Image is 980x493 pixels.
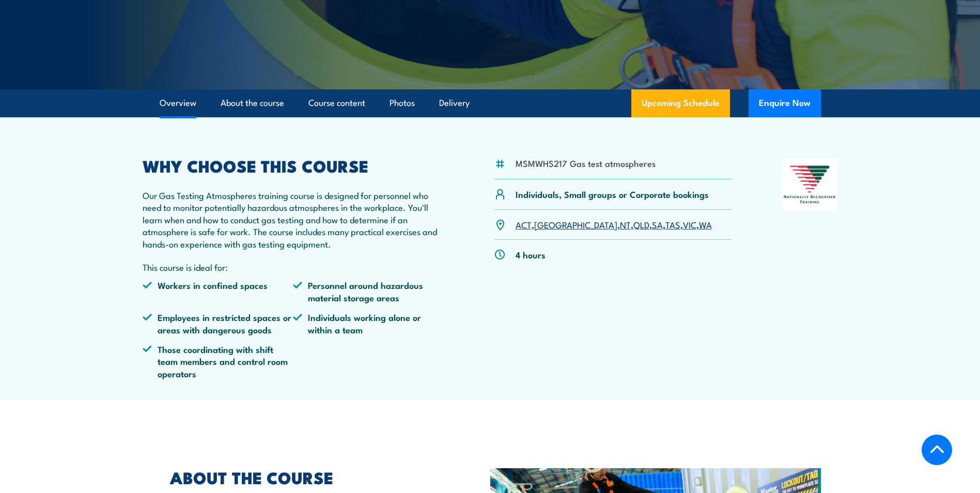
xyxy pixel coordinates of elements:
[143,279,293,303] li: Workers in confined spaces
[293,279,444,303] li: Personnel around hazardous material storage areas
[699,218,712,230] a: WA
[665,218,680,230] a: TAS
[143,311,293,335] li: Employees in restricted spaces or areas with dangerous goods
[143,343,293,379] li: Those coordinating with shift team members and control room operators
[143,189,444,250] p: Our Gas Testing Atmospheres training course is designed for personnel who need to monitor potenti...
[170,470,443,484] h2: ABOUT THE COURSE
[782,158,838,211] img: Nationally Recognised Training logo.
[143,158,444,173] h2: WHY CHOOSE THIS COURSE
[683,218,696,230] a: VIC
[749,89,821,117] button: Enquire Now
[620,218,631,230] a: NT
[631,89,730,117] a: Upcoming Schedule
[390,89,415,117] a: Photos
[143,261,444,273] p: This course is ideal for:
[516,249,546,260] p: 4 hours
[308,89,365,117] a: Course content
[516,188,709,200] p: Individuals, Small groups or Corporate bookings
[516,157,656,169] li: MSMWHS217 Gas test atmospheres
[516,219,712,230] p: , , , , , , ,
[633,218,649,230] a: QLD
[221,89,284,117] a: About the course
[652,218,663,230] a: SA
[160,89,196,117] a: Overview
[439,89,470,117] a: Delivery
[516,218,532,230] a: ACT
[534,218,617,230] a: [GEOGRAPHIC_DATA]
[293,311,444,335] li: Individuals working alone or within a team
